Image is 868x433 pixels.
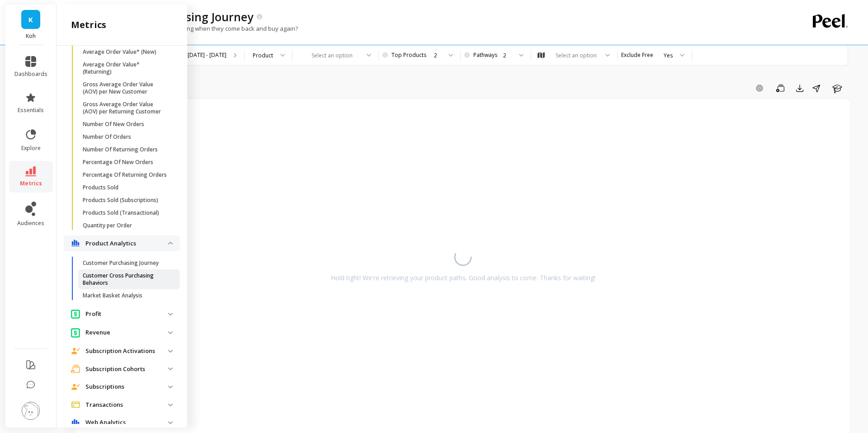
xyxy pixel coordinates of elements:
[168,242,173,245] img: down caret icon
[168,331,173,334] img: down caret icon
[168,350,173,353] img: down caret icon
[71,384,80,390] img: navigation item icon
[83,209,159,216] p: Products Sold (Transactional)
[168,313,173,315] img: down caret icon
[83,101,169,115] p: Gross Average Order Value (AOV) per Returning Customer
[168,367,173,370] img: down caret icon
[83,292,142,299] p: Market Basket Analysis
[85,310,168,319] p: Profit
[554,51,598,60] div: Select an option
[85,418,168,427] p: Web Analytics
[85,239,168,248] p: Product Analytics
[83,121,144,128] p: Number Of New Orders
[14,71,47,78] span: dashboards
[17,220,44,227] span: audiences
[28,14,33,25] span: K
[21,145,41,152] span: explore
[83,61,169,75] p: Average Order Value* (Returning)
[71,348,80,354] img: navigation item icon
[664,51,673,60] div: Yes
[83,159,153,166] p: Percentage Of New Orders
[83,259,159,267] p: Customer Purchasing Journey
[168,404,173,406] img: down caret icon
[14,33,47,40] p: Koh
[71,309,80,319] img: navigation item icon
[71,19,106,31] h2: metrics
[83,184,118,191] p: Products Sold
[85,365,168,374] p: Subscription Cohorts
[253,51,273,60] div: Product
[168,386,173,388] img: down caret icon
[83,197,158,204] p: Products Sold (Subscriptions)
[83,81,169,95] p: Gross Average Order Value (AOV) per New Customer
[331,273,595,282] div: Hold tight! We're retrieving your product paths. Good analysis to come. Thanks for waiting!
[71,364,80,373] img: navigation item icon
[71,419,80,426] img: navigation item icon
[85,347,168,356] p: Subscription Activations
[83,272,169,287] p: Customer Cross Purchasing Behaviors
[83,48,156,56] p: Average Order Value* (New)
[85,328,168,337] p: Revenue
[71,240,80,247] img: navigation item icon
[538,52,545,59] img: audience_map.svg
[434,51,441,60] div: 2
[85,400,168,409] p: Transactions
[71,328,80,337] img: navigation item icon
[83,133,131,141] p: Number Of Orders
[22,402,40,420] img: profile picture
[83,222,132,229] p: Quantity per Order
[83,171,167,179] p: Percentage Of Returning Orders
[85,382,168,391] p: Subscriptions
[503,51,512,60] div: 2
[168,421,173,424] img: down caret icon
[20,180,42,187] span: metrics
[91,9,253,24] p: Customer Purchasing Journey
[71,401,80,408] img: navigation item icon
[18,107,44,114] span: essentials
[83,146,158,153] p: Number Of Returning Orders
